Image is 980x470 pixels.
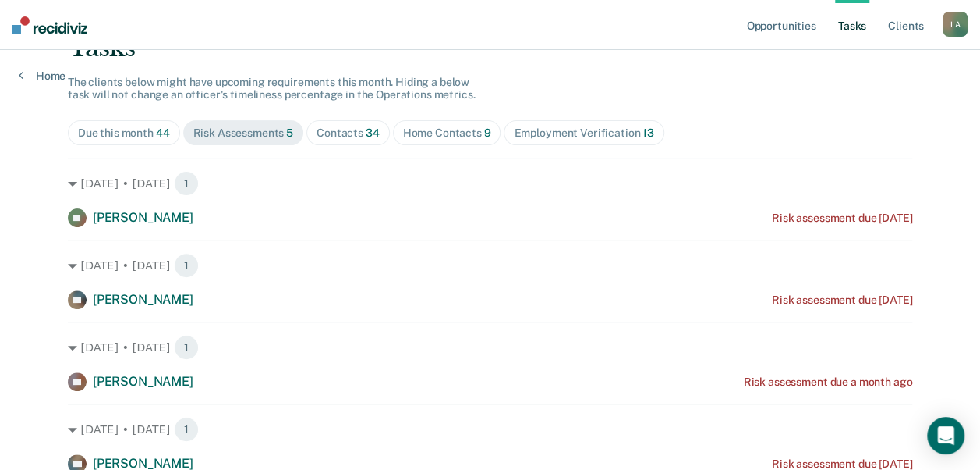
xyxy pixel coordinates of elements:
span: 13 [642,126,654,139]
button: LA [943,12,968,37]
span: 1 [174,253,199,278]
span: 5 [286,126,293,139]
div: Employment Verification [514,126,653,140]
img: Recidiviz [12,16,87,34]
span: 9 [484,126,491,139]
div: Contacts [317,126,380,140]
span: 1 [174,335,199,360]
a: Home [19,69,65,83]
span: [PERSON_NAME] [93,210,193,225]
div: [DATE] • [DATE] 1 [68,417,912,442]
div: Risk Assessments [193,126,294,140]
span: 34 [366,126,380,139]
div: Risk assessment due [DATE] [772,294,912,307]
div: Risk assessment due [DATE] [772,212,912,225]
span: 1 [174,417,199,442]
div: Open Intercom Messenger [927,417,964,454]
span: The clients below might have upcoming requirements this month. Hiding a below task will not chang... [68,76,476,101]
div: [DATE] • [DATE] 1 [68,171,912,196]
span: 1 [174,171,199,196]
span: [PERSON_NAME] [93,292,193,307]
span: [PERSON_NAME] [93,374,193,389]
span: 44 [156,126,170,139]
div: L A [943,12,968,37]
div: [DATE] • [DATE] 1 [68,253,912,278]
div: Risk assessment due a month ago [743,376,912,389]
div: [DATE] • [DATE] 1 [68,335,912,360]
div: Due this month [78,126,170,140]
div: Home Contacts [403,126,491,140]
